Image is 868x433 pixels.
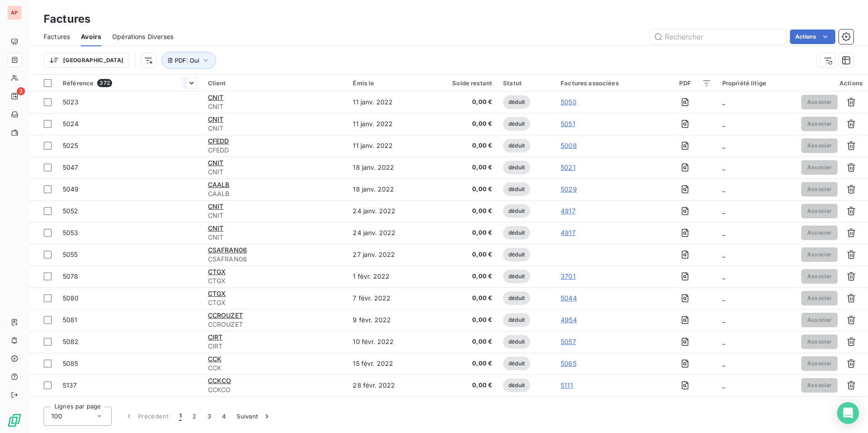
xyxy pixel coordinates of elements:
span: déduit [503,248,530,261]
span: 5082 [63,338,79,345]
td: 15 févr. 2022 [347,353,425,374]
button: Associer [801,247,838,262]
span: 5023 [63,98,79,106]
span: CIRT [208,342,342,351]
span: déduit [503,117,530,131]
h3: Factures [44,11,90,27]
span: CNIT [208,224,224,232]
span: 0,00 € [430,185,492,194]
img: Logo LeanPay [7,413,22,428]
td: 11 janv. 2022 [347,135,425,157]
button: Associer [801,378,838,393]
span: CCROUZET [208,320,342,329]
span: 0,00 € [430,294,492,303]
span: 5085 [63,359,79,367]
span: _ [722,359,725,367]
span: 3 [17,87,25,95]
span: CCK [208,364,342,373]
span: _ [722,338,725,345]
span: 0,00 € [430,337,492,346]
div: Factures associées [561,79,648,87]
td: 9 févr. 2022 [347,309,425,331]
span: CIRT [208,333,223,341]
span: 5049 [63,185,79,193]
span: CNIT [208,124,342,133]
span: déduit [503,379,530,392]
span: déduit [503,313,530,327]
a: 5029 [561,185,577,194]
span: 0,00 € [430,250,492,259]
span: 5081 [63,316,78,324]
span: CCK [208,355,222,363]
button: PDF: Oui [162,52,216,69]
button: [GEOGRAPHIC_DATA] [44,53,129,68]
input: Rechercher [650,30,786,44]
span: _ [722,163,725,171]
td: 18 janv. 2022 [347,157,425,178]
button: Associer [801,356,838,371]
span: déduit [503,291,530,305]
td: 11 janv. 2022 [347,113,425,135]
span: 0,00 € [430,272,492,281]
span: 0,00 € [430,228,492,237]
td: 24 janv. 2022 [347,222,425,244]
span: 372 [97,79,112,87]
button: Associer [801,204,838,218]
span: 5047 [63,163,79,171]
span: _ [722,185,725,193]
button: 2 [187,407,202,426]
div: Propriété litige [722,79,790,87]
span: 5025 [63,142,79,149]
a: 5008 [561,141,577,150]
span: CCKCO [208,377,232,384]
span: CCKCO [208,385,342,394]
div: Open Intercom Messenger [837,402,859,424]
span: déduit [503,226,530,240]
span: 5137 [63,381,77,389]
span: déduit [503,270,530,283]
td: 24 janv. 2022 [347,200,425,222]
span: 5052 [63,207,79,215]
span: Factures [44,32,70,41]
div: Actions [801,79,863,87]
span: PDF : Oui [175,57,199,64]
span: _ [722,294,725,302]
span: 5024 [63,120,79,128]
span: Opérations Diverses [112,32,173,41]
button: Suivant [231,407,277,426]
span: 0,00 € [430,207,492,216]
td: 28 févr. 2022 [347,374,425,396]
span: déduit [503,95,530,109]
a: 3701 [561,272,576,281]
td: 10 févr. 2022 [347,331,425,353]
span: CCK [208,399,222,406]
span: CSAFRAN06 [208,246,247,254]
span: 0,00 € [430,359,492,368]
div: Solde restant [430,79,492,87]
span: CFEDD [208,146,342,155]
span: _ [722,207,725,215]
span: 5055 [63,251,78,258]
span: CCROUZET [208,311,243,319]
button: Associer [801,182,838,197]
span: déduit [503,335,530,349]
div: Statut [503,79,550,87]
span: CNIT [208,202,224,210]
span: _ [722,272,725,280]
span: 1 [179,412,182,421]
span: CTGX [208,290,226,297]
td: 18 janv. 2022 [347,178,425,200]
span: CAALB [208,181,230,188]
span: déduit [503,204,530,218]
span: déduit [503,161,530,174]
button: Associer [801,226,838,240]
td: 1 févr. 2022 [347,266,425,287]
button: 4 [217,407,231,426]
button: Associer [801,160,838,175]
span: 5080 [63,294,79,302]
span: déduit [503,182,530,196]
span: CNIT [208,159,224,167]
span: CSAFRAN06 [208,255,342,264]
div: PDF [659,79,711,87]
a: 5050 [561,98,577,107]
